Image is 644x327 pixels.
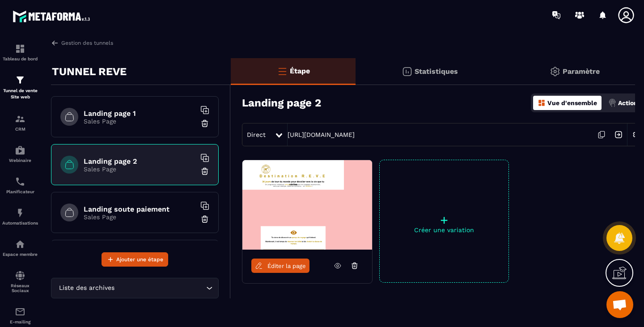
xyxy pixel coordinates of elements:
input: Search for option [116,283,204,293]
img: trash [200,167,209,176]
p: Sales Page [84,213,195,221]
p: Sales Page [84,118,195,125]
img: image [242,160,372,250]
p: CRM [2,127,38,132]
img: arrow-next.bcc2205e.svg [610,126,627,143]
p: Étape [290,67,310,75]
img: formation [15,75,25,85]
p: Tunnel de vente Site web [2,88,38,100]
img: trash [200,215,209,224]
a: formationformationTableau de bord [2,37,38,68]
p: Créer une variation [380,226,508,234]
img: automations [15,145,25,156]
img: logo [13,8,93,25]
a: automationsautomationsWebinaire [2,138,38,170]
img: formation [15,114,25,124]
p: Planificateur [2,189,38,194]
img: stats.20deebd0.svg [402,66,412,77]
img: arrow [51,39,59,47]
h6: Landing page 2 [84,157,195,166]
p: Actions [618,99,641,106]
h3: Landing page 2 [242,97,321,109]
p: Espace membre [2,252,38,257]
a: automationsautomationsEspace membre [2,232,38,263]
p: Webinaire [2,158,38,163]
a: Gestion des tunnels [51,39,113,47]
div: Search for option [51,278,219,298]
p: Paramètre [563,67,600,76]
p: Tableau de bord [2,56,38,61]
p: Réseaux Sociaux [2,283,38,293]
img: setting-gr.5f69749f.svg [550,66,560,77]
p: Statistiques [415,67,458,76]
span: Liste des archives [57,283,116,293]
img: bars-o.4a397970.svg [277,66,288,76]
img: trash [200,119,209,128]
a: [URL][DOMAIN_NAME] [288,131,355,138]
a: formationformationCRM [2,107,38,138]
a: formationformationTunnel de vente Site web [2,68,38,107]
p: + [380,214,508,226]
span: Éditer la page [267,263,306,269]
span: Direct [247,131,266,138]
img: automations [15,208,25,218]
p: Automatisations [2,221,38,225]
p: Sales Page [84,166,195,173]
p: TUNNEL REVE [52,63,127,81]
img: social-network [15,270,25,281]
img: formation [15,43,25,54]
h6: Landing page 1 [84,109,195,118]
a: schedulerschedulerPlanificateur [2,170,38,201]
img: automations [15,239,25,250]
h6: Landing soute paiement [84,205,195,213]
p: E-mailing [2,319,38,324]
button: Ajouter une étape [102,252,168,267]
div: Ouvrir le chat [606,291,633,318]
a: automationsautomationsAutomatisations [2,201,38,232]
a: social-networksocial-networkRéseaux Sociaux [2,263,38,300]
p: Vue d'ensemble [547,99,597,106]
a: Éditer la page [251,259,309,273]
span: Ajouter une étape [116,255,163,264]
img: dashboard-orange.40269519.svg [538,99,546,107]
img: scheduler [15,176,25,187]
img: email [15,306,25,317]
img: actions.d6e523a2.png [608,99,616,107]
